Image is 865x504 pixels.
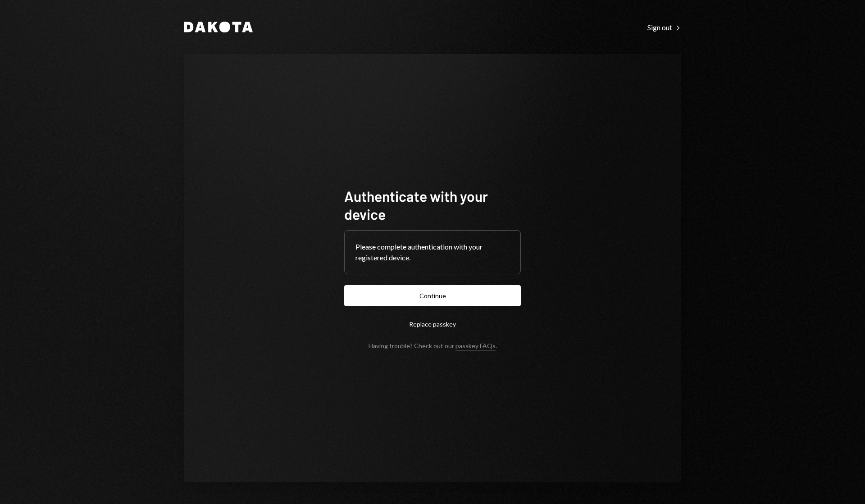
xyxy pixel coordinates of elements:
[369,342,497,350] div: Having trouble? Check out our .
[455,342,496,350] a: passkey FAQs
[647,23,681,32] div: Sign out
[344,313,521,335] button: Replace passkey
[355,241,510,263] div: Please complete authentication with your registered device.
[344,187,521,223] h1: Authenticate with your device
[647,22,681,32] a: Sign out
[344,285,521,306] button: Continue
